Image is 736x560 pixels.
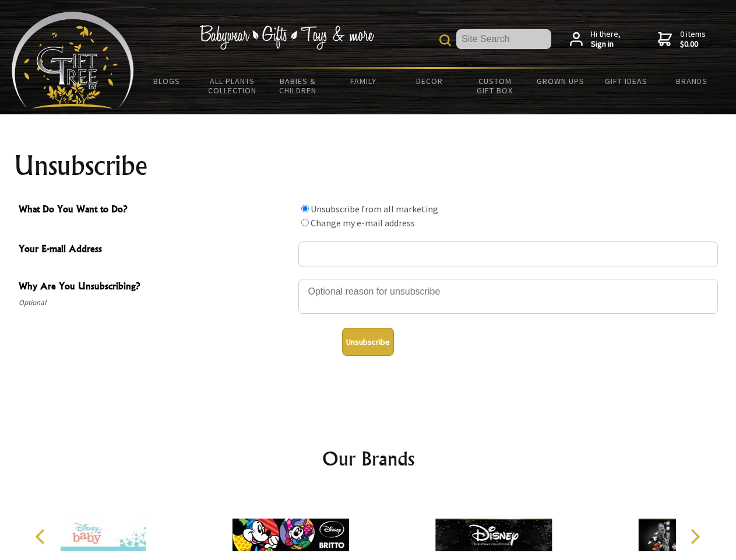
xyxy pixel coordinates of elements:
[19,242,293,258] span: Your E-mail Address
[19,296,293,310] span: Optional
[311,203,438,215] label: Unsubscribe from all marketing
[265,69,331,103] a: Babies & Children
[298,279,718,314] textarea: Why Are You Unsubscribing?
[301,205,309,212] input: What Do You Want to Do?
[331,69,397,93] a: Family
[23,444,713,473] h2: Our Brands
[570,29,621,50] a: Hi there,Sign in
[462,69,528,103] a: Custom Gift Box
[311,217,415,229] label: Change my e-mail address
[200,69,266,103] a: All Plants Collection
[29,524,55,549] button: Previous
[680,29,706,50] span: 0 items
[396,69,462,93] a: Decor
[591,39,621,50] strong: Sign in
[593,69,659,93] a: Gift Ideas
[342,328,394,356] button: Unsubscribe
[680,39,706,50] strong: $0.00
[298,242,718,267] input: Your E-mail Address
[456,29,551,49] input: Site Search
[682,524,707,549] button: Next
[591,29,621,50] span: Hi there,
[134,69,200,93] a: BLOGS
[439,34,451,46] img: product search
[659,69,725,93] a: Brands
[527,69,593,93] a: Grown Ups
[19,279,293,296] span: Why Are You Unsubscribing?
[658,29,706,50] a: 0 items$0.00
[301,219,309,226] input: What Do You Want to Do?
[12,12,134,108] img: Babyware - Gifts - Toys and more...
[14,152,723,180] h1: Unsubscribe
[199,25,374,50] img: Babywear - Gifts - Toys & more
[19,202,293,219] span: What Do You Want to Do?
